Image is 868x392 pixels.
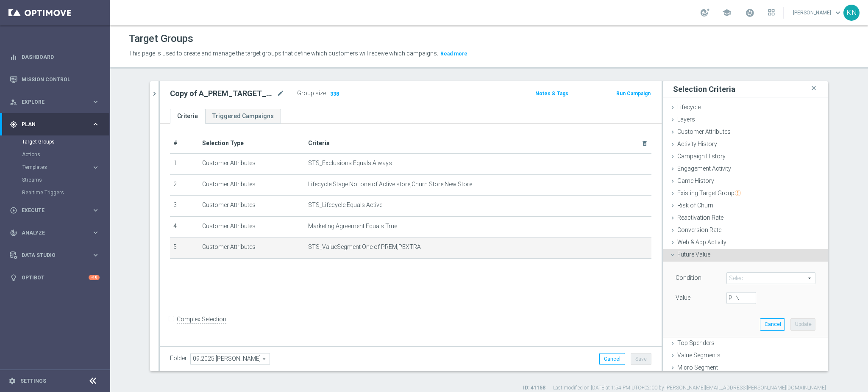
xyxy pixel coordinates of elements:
[22,138,88,145] a: Target Groups
[22,135,109,148] div: Target Groups
[22,186,109,199] div: Realtime Triggers
[205,109,281,124] a: Triggered Campaigns
[9,99,100,105] button: person_search Explore keyboard_arrow_right
[170,153,199,174] td: 1
[92,251,100,259] i: keyboard_arrow_right
[22,174,109,186] div: Streams
[9,274,100,281] button: lightbulb Optibot +10
[10,68,100,91] div: Mission Control
[9,121,100,128] button: gps_fixed Plan keyboard_arrow_right
[22,122,92,127] span: Plan
[199,196,305,217] td: Customer Attributes
[792,6,843,19] a: [PERSON_NAME]keyboard_arrow_down
[641,140,648,147] i: delete_forever
[10,229,92,237] div: Analyze
[277,88,284,99] i: mode_edit
[8,377,16,385] i: settings
[326,90,327,97] label: :
[170,134,199,153] th: #
[810,83,818,94] i: close
[22,46,100,68] a: Dashboard
[22,266,89,289] a: Optibot
[615,89,651,98] button: Run Campaign
[199,174,305,196] td: Customer Attributes
[22,68,100,91] a: Mission Control
[523,384,545,392] label: ID: 41158
[22,177,88,183] a: Streams
[150,90,159,98] i: chevron_right
[22,151,88,158] a: Actions
[308,223,397,230] span: Marketing Agreement Equals True
[10,121,17,128] i: gps_fixed
[440,49,468,58] button: Read more
[92,206,100,214] i: keyboard_arrow_right
[22,165,83,170] span: Templates
[10,274,17,282] i: lightbulb
[308,181,472,188] span: Lifecycle Stage Not one of Active store,Churn Store,New Store
[677,340,715,346] span: Top Spenders
[677,214,723,221] span: Reactivation Rate
[10,229,17,237] i: track_changes
[677,202,713,209] span: Risk of Churn
[677,116,695,123] span: Layers
[677,128,731,135] span: Customer Attributes
[9,207,100,214] button: play_circle_outline Execute keyboard_arrow_right
[677,104,701,110] span: Lifecycle
[677,165,731,172] span: Engagement Activity
[760,318,785,330] button: Cancel
[170,355,187,362] label: Folder
[170,174,199,196] td: 2
[677,177,714,184] span: Game History
[129,50,438,57] span: This page is used to create and manage the target groups that define which customers will receive...
[329,91,340,99] span: 338
[22,148,109,161] div: Actions
[308,160,392,167] span: STS_Exclusions Equals Always
[308,243,421,251] span: STS_ValueSegment One of PREM,PEXTRA
[22,164,100,171] button: Templates keyboard_arrow_right
[9,252,100,259] button: Data Studio keyboard_arrow_right
[92,163,100,171] i: keyboard_arrow_right
[790,318,815,330] button: Update
[199,216,305,237] td: Customer Attributes
[553,384,826,392] label: Last modified on [DATE] at 1:54 PM UTC+02:00 by [PERSON_NAME][EMAIL_ADDRESS][PERSON_NAME][DOMAIN_...
[729,294,737,302] label: PLN
[22,99,92,105] span: Explore
[92,120,100,128] i: keyboard_arrow_right
[676,294,690,301] lable: Value
[9,54,100,61] button: equalizer Dashboard
[677,239,726,246] span: Web & App Activity
[170,196,199,217] td: 3
[308,140,330,146] span: Criteria
[10,251,92,259] div: Data Studio
[677,190,741,196] span: Existing Target Group
[677,226,721,233] span: Conversion Rate
[10,98,17,106] i: person_search
[843,5,860,21] div: KN
[22,165,92,170] div: Templates
[20,378,46,384] a: Settings
[677,153,726,160] span: Campaign History
[599,353,625,365] button: Cancel
[150,81,159,106] button: chevron_right
[677,251,710,258] span: Future Value
[22,253,92,258] span: Data Studio
[9,229,100,236] button: track_changes Analyze keyboard_arrow_right
[833,8,843,17] span: keyboard_arrow_down
[22,161,109,174] div: Templates
[199,237,305,259] td: Customer Attributes
[22,230,92,235] span: Analyze
[631,353,651,365] button: Save
[170,237,199,259] td: 5
[170,216,199,237] td: 4
[10,207,92,214] div: Execute
[308,202,382,209] span: STS_Lifecycle Equals Active
[170,88,275,99] h2: Copy of A_PREM_TARGET_SCRATCH_EKSTRAKLASA_180725
[10,266,100,289] div: Optibot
